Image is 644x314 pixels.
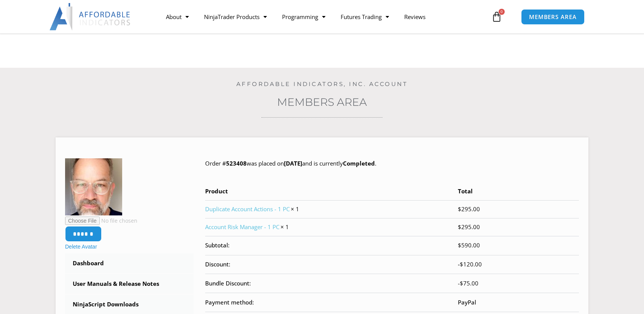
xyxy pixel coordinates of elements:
mark: Completed [343,159,375,167]
th: Payment method: [205,293,458,312]
a: 0 [480,6,513,28]
img: LogoAI | Affordable Indicators – NinjaTrader [49,3,131,30]
span: $ [460,260,463,268]
a: Duplicate Account Actions - 1 PC [205,205,290,213]
span: $ [458,205,461,213]
span: 0 [499,9,505,15]
nav: Menu [158,8,489,26]
a: NinjaTrader Products [196,8,274,26]
a: Delete Avatar [65,244,97,250]
a: Dashboard [65,253,194,273]
a: Futures Trading [333,8,397,26]
strong: × 1 [291,205,299,213]
span: $ [458,223,461,231]
bdi: 295.00 [458,223,480,231]
span: $ [458,241,461,249]
span: 590.00 [458,241,480,249]
th: Subtotal: [205,236,458,255]
td: - [458,255,579,274]
span: - 75.00 [458,279,478,287]
a: User Manuals & Release Notes [65,274,194,294]
a: About [158,8,196,26]
a: Programming [274,8,333,26]
span: $ [460,279,463,287]
th: Product [205,186,458,200]
span: MEMBERS AREA [529,14,577,20]
th: Bundle Discount: [205,274,458,293]
a: Account Risk Manager - 1 PC [205,223,279,231]
p: Order # was placed on and is currently . [205,158,579,169]
bdi: 295.00 [458,205,480,213]
a: Reviews [397,8,433,26]
th: Total [458,186,579,200]
a: Members Area [277,96,367,108]
td: PayPal [458,293,579,312]
img: John%20Frantz%20Pic_alt-150x150.jpg [65,158,122,215]
strong: × 1 [281,223,289,231]
mark: 523408 [226,159,247,167]
th: Discount: [205,255,458,274]
mark: [DATE] [284,159,302,167]
a: MEMBERS AREA [521,9,585,25]
span: 120.00 [460,260,482,268]
a: Affordable Indicators, Inc. Account [236,80,408,88]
